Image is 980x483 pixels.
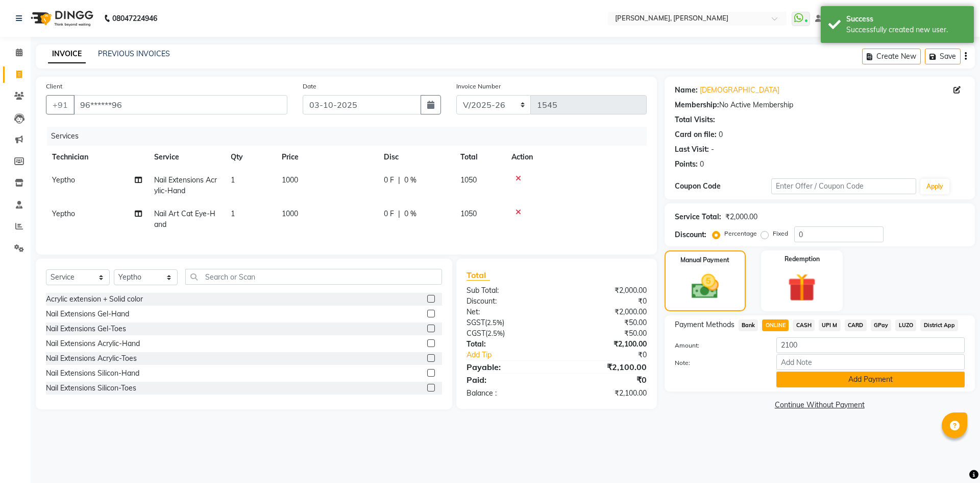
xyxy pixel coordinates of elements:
span: 0 F [384,209,394,219]
div: ₹50.00 [556,328,654,339]
div: ₹0 [556,296,654,307]
span: 1000 [282,209,298,218]
img: _gift.svg [779,270,825,305]
span: ONLINE [762,319,789,331]
span: 1000 [282,175,298,185]
span: Yeptho [52,175,75,185]
label: Redemption [785,255,820,264]
div: ₹0 [556,374,654,386]
label: Fixed [773,229,788,238]
div: ( ) [459,328,556,339]
div: Total Visits: [675,114,715,125]
a: PREVIOUS INVOICES [98,49,170,58]
span: UPI M [819,319,841,331]
label: Note: [667,358,769,367]
label: Client [46,82,62,91]
span: Yeptho [52,209,75,218]
th: Total [454,146,505,169]
div: No Active Membership [675,100,965,110]
input: Add Note [776,354,965,370]
span: 1 [231,175,235,185]
span: 0 F [384,175,394,186]
span: CGST [467,329,485,338]
div: Success [846,14,966,25]
th: Price [276,146,378,169]
input: Search or Scan [185,269,442,285]
img: _cash.svg [683,271,727,302]
div: Discount: [675,229,706,240]
div: ( ) [459,317,556,328]
label: Invoice Number [456,82,501,91]
div: Nail Extensions Acrylic-Hand [46,338,140,349]
span: 0 % [404,209,416,219]
div: 0 [700,159,704,170]
label: Manual Payment [680,256,729,265]
span: | [398,209,400,219]
span: | [398,175,400,186]
span: Nail Extensions Acrylic-Hand [154,175,217,195]
span: 2.5% [487,318,502,327]
span: Total [467,270,490,281]
div: ₹2,000.00 [725,212,757,222]
button: Apply [920,179,949,194]
div: Paid: [459,374,556,386]
a: [DEMOGRAPHIC_DATA] [700,85,779,96]
button: Save [925,49,961,64]
div: Successfully created new user. [846,25,966,35]
th: Service [148,146,225,169]
span: Nail Art Cat Eye-Hand [154,209,215,229]
a: Add Tip [459,350,573,360]
div: ₹0 [573,350,654,360]
div: Nail Extensions Gel-Hand [46,309,129,319]
div: Coupon Code [675,181,771,192]
div: 0 [719,129,723,140]
button: Add Payment [776,372,965,387]
input: Amount [776,337,965,353]
span: 1050 [460,209,477,218]
div: Nail Extensions Gel-Toes [46,324,126,334]
label: Date [303,82,316,91]
span: 0 % [404,175,416,186]
a: INVOICE [48,45,86,63]
img: logo [26,4,96,33]
div: Sub Total: [459,285,556,296]
div: ₹2,100.00 [556,361,654,373]
div: Total: [459,339,556,350]
div: - [711,144,714,155]
div: Net: [459,307,556,317]
label: Amount: [667,341,769,350]
div: Services [47,127,654,146]
div: Points: [675,159,698,170]
span: LUZO [895,319,916,331]
div: Nail Extensions Acrylic-Toes [46,353,137,364]
span: CARD [845,319,867,331]
label: Percentage [724,229,757,238]
div: Nail Extensions Silicon-Toes [46,383,136,394]
div: ₹2,000.00 [556,307,654,317]
input: Enter Offer / Coupon Code [771,178,916,194]
div: ₹2,100.00 [556,388,654,399]
span: Payment Methods [675,319,734,330]
th: Disc [378,146,454,169]
div: ₹2,100.00 [556,339,654,350]
div: Service Total: [675,212,721,222]
span: 1050 [460,175,477,185]
span: SGST [467,318,485,327]
div: Card on file: [675,129,717,140]
button: Create New [862,49,921,64]
span: Bank [739,319,758,331]
div: Name: [675,85,698,96]
div: ₹2,000.00 [556,285,654,296]
span: District App [920,319,958,331]
div: Payable: [459,361,556,373]
div: ₹50.00 [556,317,654,328]
div: Nail Extensions Silicon-Hand [46,368,139,379]
div: Last Visit: [675,144,709,155]
button: +91 [46,95,75,114]
th: Technician [46,146,148,169]
div: Balance : [459,388,556,399]
span: GPay [871,319,892,331]
span: 2.5% [487,329,503,337]
input: Search by Name/Mobile/Email/Code [73,95,287,114]
b: 08047224946 [112,4,157,33]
